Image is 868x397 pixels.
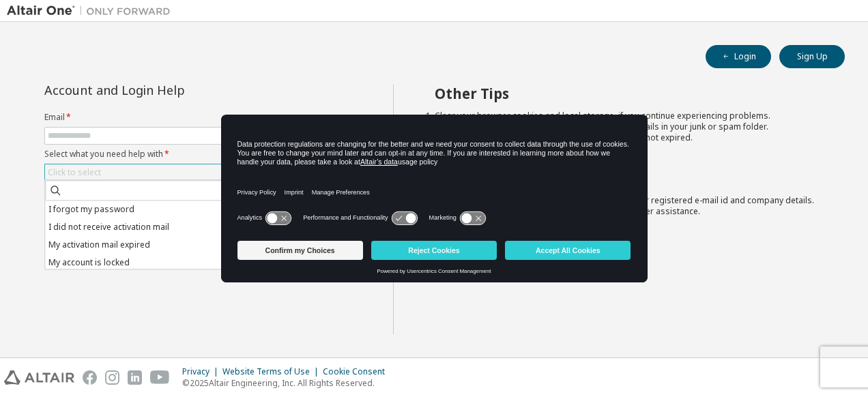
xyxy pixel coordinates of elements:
label: Select what you need help with [44,149,356,160]
p: © 2025 Altair Engineering, Inc. All Rights Reserved. [182,377,393,389]
div: Website Terms of Use [222,366,323,377]
h2: Other Tips [435,85,821,102]
button: Login [706,45,771,68]
button: Sign Up [779,45,845,68]
img: Altair One [7,4,177,18]
div: Account and Login Help [44,85,293,95]
li: Clear your browser cookies and local storage, if you continue experiencing problems. [435,111,821,121]
div: Click to select [45,164,355,181]
div: Privacy [182,366,222,377]
img: linkedin.svg [128,370,142,385]
img: youtube.svg [150,370,170,385]
img: instagram.svg [105,370,119,385]
div: Cookie Consent [323,366,393,377]
img: altair_logo.svg [4,370,74,385]
li: I forgot my password [45,201,353,218]
img: facebook.svg [83,370,97,385]
label: Email [44,112,356,123]
div: Click to select [48,167,101,178]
